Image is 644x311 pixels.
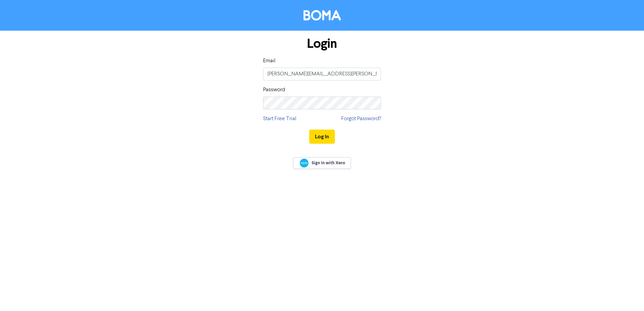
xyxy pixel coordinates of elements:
[341,115,381,123] a: Forgot Password?
[263,86,285,94] label: Password
[263,36,381,51] h1: Login
[300,159,309,168] img: Xero logo
[263,57,276,65] label: Email
[309,130,335,144] button: Log In
[312,160,345,166] span: Sign In with Xero
[303,10,341,21] img: BOMA Logo
[263,115,296,123] a: Start Free Trial
[293,157,351,169] a: Sign In with Xero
